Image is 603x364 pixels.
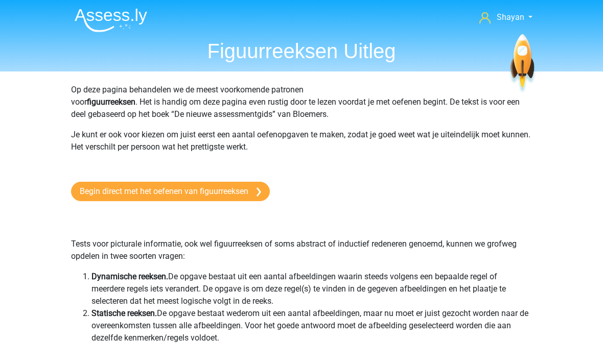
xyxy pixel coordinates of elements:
a: Begin direct met het oefenen van figuurreeksen [71,182,270,201]
p: Je kunt er ook voor kiezen om juist eerst een aantal oefenopgaven te maken, zodat je goed weet wa... [71,129,532,165]
img: arrow-right.e5bd35279c78.svg [257,187,261,197]
li: De opgave bestaat uit een aantal afbeeldingen waarin steeds volgens een bepaalde regel of meerder... [91,271,532,307]
b: Dynamische reeksen. [91,272,168,281]
p: Op deze pagina behandelen we de meest voorkomende patronen voor . Het is handig om deze pagina ev... [71,84,532,120]
img: spaceship.7d73109d6933.svg [508,34,537,94]
li: De opgave bestaat wederom uit een aantal afbeeldingen, maar nu moet er juist gezocht worden naar ... [91,307,532,344]
b: figuurreeksen [87,97,135,107]
b: Statische reeksen. [91,308,157,318]
span: Shayan [497,12,524,22]
a: Shayan [475,11,537,23]
p: Tests voor picturale informatie, ook wel figuurreeksen of soms abstract of inductief redeneren ge... [71,213,532,262]
img: Assessly [75,8,147,32]
h1: Figuurreeksen Uitleg [66,39,537,63]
